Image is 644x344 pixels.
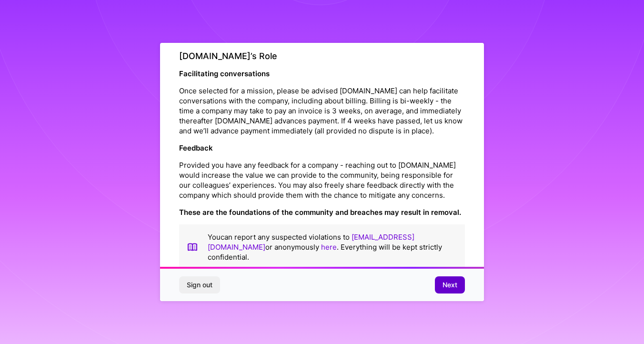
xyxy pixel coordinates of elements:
[179,69,270,78] strong: Facilitating conversations
[179,160,465,200] p: Provided you have any feedback for a company - reaching out to [DOMAIN_NAME] would increase the v...
[179,51,465,61] h4: [DOMAIN_NAME]’s Role
[208,232,457,262] p: You can report any suspected violations to or anonymously . Everything will be kept strictly conf...
[179,86,465,136] p: Once selected for a mission, please be advised [DOMAIN_NAME] can help facilitate conversations wi...
[179,276,220,293] button: Sign out
[435,276,465,293] button: Next
[179,208,461,217] strong: These are the foundations of the community and breaches may result in removal.
[321,243,337,252] a: here
[179,143,213,152] strong: Feedback
[187,280,212,290] span: Sign out
[208,233,414,252] a: [EMAIL_ADDRESS][DOMAIN_NAME]
[187,232,198,262] img: book icon
[443,280,457,290] span: Next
